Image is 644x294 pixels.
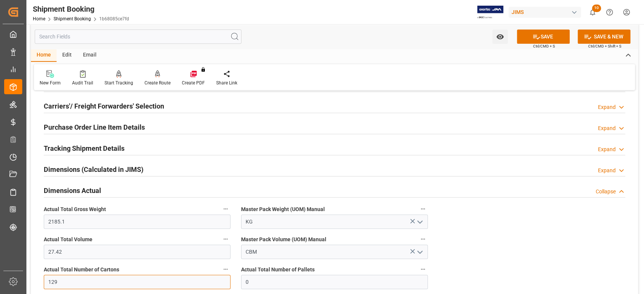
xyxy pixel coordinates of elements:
[44,236,92,243] span: Actual Total Volume
[77,49,102,62] div: Email
[144,80,171,86] div: Create Route
[57,49,77,62] div: Edit
[418,204,428,214] button: Master Pack Weight (UOM) Manual
[596,188,616,196] div: Collapse
[105,80,133,86] div: Start Tracking
[413,216,425,228] button: open menu
[54,16,91,21] a: Shipment Booking
[598,167,616,175] div: Expand
[601,4,618,21] button: Help Center
[477,6,503,19] img: Exertis%20JAM%20-%20Email%20Logo.jpg_1722504956.jpg
[31,49,57,62] div: Home
[35,29,241,44] input: Search Fields
[241,205,325,213] span: Master Pack Weight (UOM) Manual
[578,29,630,44] button: SAVE & NEW
[517,29,570,44] button: SAVE
[584,4,601,21] button: show 10 new notifications
[588,43,621,49] span: Ctrl/CMD + Shift + S
[592,5,601,12] span: 10
[44,164,143,175] h2: Dimensions (Calculated in JIMS)
[221,204,231,214] button: Actual Total Gross Weight
[33,16,45,21] a: Home
[241,236,326,243] span: Master Pack Volume (UOM) Manual
[72,80,93,86] div: Audit Trail
[533,43,555,49] span: Ctrl/CMD + S
[598,124,616,132] div: Expand
[44,266,119,274] span: Actual Total Number of Cartons
[33,3,129,15] div: Shipment Booking
[44,122,145,132] h2: Purchase Order Line Item Details
[598,145,616,153] div: Expand
[509,5,584,19] button: JIMS
[221,234,231,244] button: Actual Total Volume
[509,7,581,18] div: JIMS
[241,266,315,274] span: Actual Total Number of Pallets
[216,80,237,86] div: Share Link
[44,101,164,111] h2: Carriers'/ Freight Forwarders' Selection
[44,185,101,196] h2: Dimensions Actual
[418,234,428,244] button: Master Pack Volume (UOM) Manual
[44,205,106,213] span: Actual Total Gross Weight
[44,143,124,153] h2: Tracking Shipment Details
[598,103,616,111] div: Expand
[418,264,428,274] button: Actual Total Number of Pallets
[221,264,231,274] button: Actual Total Number of Cartons
[413,246,425,258] button: open menu
[40,80,61,86] div: New Form
[492,29,508,44] button: open menu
